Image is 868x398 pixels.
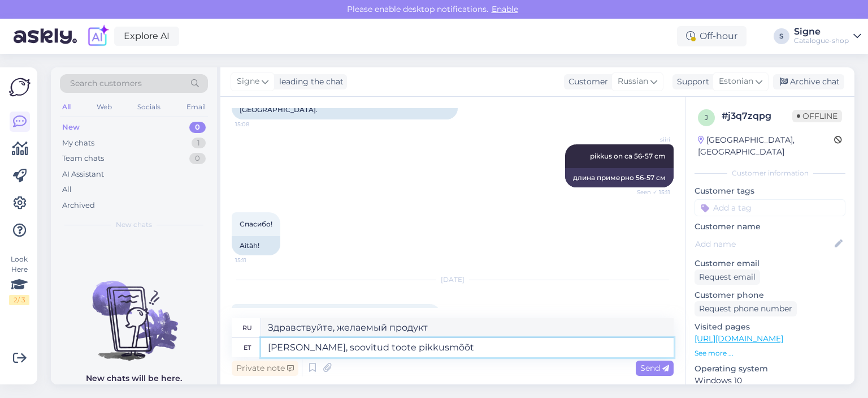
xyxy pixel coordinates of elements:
div: AI Assistant [62,169,104,180]
div: S [774,28,789,44]
div: All [60,100,73,114]
div: Web [94,100,114,114]
div: Support [672,76,709,88]
img: No chats [51,260,217,362]
div: Catalogue-shop [794,36,849,45]
div: New [62,122,80,133]
span: Спасибо! [240,220,272,228]
span: Signe [237,75,259,88]
span: Enable [488,4,522,14]
div: Private note [232,361,298,376]
p: Customer name [695,221,845,233]
span: Seen ✓ 15:11 [628,188,670,196]
span: 15:08 [235,120,277,129]
div: # j3q7zqpg [722,109,792,123]
div: Look Here [9,254,29,305]
div: Off-hour [677,26,747,46]
p: Customer email [695,258,845,269]
p: Customer tags [695,185,845,197]
div: Email [184,100,208,114]
span: New chats [116,220,152,230]
div: Archived [62,200,95,211]
div: ru [242,318,252,337]
div: Customer information [695,168,845,178]
div: Aitäh! [232,236,280,255]
div: 0 [189,153,206,164]
div: et [244,338,251,357]
div: Request email [695,269,760,285]
div: [GEOGRAPHIC_DATA], [GEOGRAPHIC_DATA] [698,134,834,158]
span: j [705,113,708,122]
input: Add name [695,238,832,250]
div: Request phone number [695,301,797,316]
span: 15:11 [235,256,277,264]
div: My chats [62,138,94,149]
div: Signe [794,27,849,36]
span: Search customers [70,78,142,89]
div: Team chats [62,153,104,164]
textarea: Здравствуйте, желаемый продукт [261,318,674,337]
div: All [62,184,72,195]
img: Askly Logo [9,76,31,98]
p: Customer phone [695,289,845,301]
div: Archive chat [773,74,844,89]
div: 2 / 3 [9,295,29,305]
a: SigneCatalogue-shop [794,27,861,45]
div: Customer [564,76,608,88]
a: Explore AI [114,27,179,46]
div: длина примерно 56-57 см [565,168,674,187]
p: Windows 10 [695,375,845,387]
img: explore-ai [86,24,110,48]
span: pikkus on ca 56-57 cm [590,152,666,160]
div: [DATE] [232,275,674,285]
p: New chats will be here. [86,373,182,384]
div: 0 [189,122,206,133]
textarea: [PERSON_NAME], soovitud toote pikkusmõõt [261,338,674,357]
p: See more ... [695,348,845,358]
input: Add a tag [695,199,845,216]
span: siiri [628,135,670,144]
span: Russian [618,75,648,88]
span: Offline [792,110,842,122]
span: Send [640,363,669,373]
span: Estonian [719,75,753,88]
a: [URL][DOMAIN_NAME] [695,333,783,344]
p: Visited pages [695,321,845,333]
div: 1 [192,138,206,149]
div: Socials [135,100,163,114]
div: leading the chat [275,76,344,88]
p: Operating system [695,363,845,375]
